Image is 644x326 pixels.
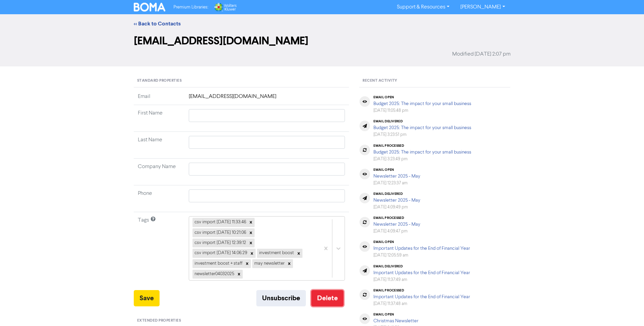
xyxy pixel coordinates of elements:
div: investment boost + staff [192,259,243,268]
a: Budget 2025: The impact for your small business [373,101,471,106]
img: Wolters Kluwer [214,3,237,12]
div: [DATE] 12:05:59 am [373,252,470,259]
span: Premium Libraries: [173,5,208,9]
a: Important Updates for the End of Financial Year [373,270,470,275]
td: Phone [134,185,185,212]
div: [DATE] 3:23:49 pm [373,156,471,162]
div: [DATE] 4:09:49 pm [373,204,420,210]
div: email processed [373,216,420,220]
div: [DATE] 11:37:48 am [373,301,470,307]
div: email processed [373,144,471,148]
a: Budget 2025: The impact for your small business [373,125,471,130]
div: email open [373,95,471,99]
td: Last Name [134,132,185,159]
div: Recent Activity [359,75,510,87]
a: Christmas Newsletter [373,319,419,323]
div: csv import [DATE] 12:39:12 [192,239,247,247]
a: [PERSON_NAME] [455,2,510,13]
span: Modified [DATE] 2:07 pm [452,50,511,58]
td: [EMAIL_ADDRESS][DOMAIN_NAME] [185,93,349,105]
button: Delete [311,290,344,306]
div: email open [373,312,419,317]
div: [DATE] 11:37:49 am [373,277,470,283]
td: Company Name [134,159,185,185]
div: [DATE] 11:05:48 pm [373,107,471,114]
a: Important Updates for the End of Financial Year [373,294,470,299]
div: [DATE] 3:23:51 pm [373,131,471,138]
div: csv import [DATE] 11:33:46 [192,218,247,227]
button: Unsubscribe [256,290,306,306]
td: Tags [134,212,185,290]
div: email processed [373,288,470,292]
iframe: Chat Widget [610,293,644,326]
td: First Name [134,105,185,132]
button: Save [134,290,160,306]
a: Budget 2025: The impact for your small business [373,150,471,155]
img: BOMA Logo [134,3,166,12]
a: Important Updates for the End of Financial Year [373,246,470,251]
div: email delivered [373,192,420,196]
div: [DATE] 4:09:47 pm [373,228,420,235]
a: Support & Resources [391,2,455,13]
a: Newsletter 2025 - May [373,174,420,179]
div: email open [373,168,420,172]
h2: [EMAIL_ADDRESS][DOMAIN_NAME] [134,35,511,47]
div: newsletter04032025 [192,270,235,279]
div: may newsletter [252,259,286,268]
div: investment boost [257,249,295,258]
div: email delivered [373,119,471,123]
a: Newsletter 2025 - May [373,198,420,203]
div: [DATE] 12:23:37 am [373,180,420,186]
div: email open [373,240,470,244]
div: email delivered [373,264,470,268]
div: Standard Properties [134,75,349,87]
div: csv import [DATE] 10:21:06 [192,228,247,237]
a: Newsletter 2025 - May [373,222,420,227]
a: << Back to Contacts [134,20,181,27]
td: Email [134,93,185,105]
div: csv import [DATE] 14:06:29 [192,249,248,258]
